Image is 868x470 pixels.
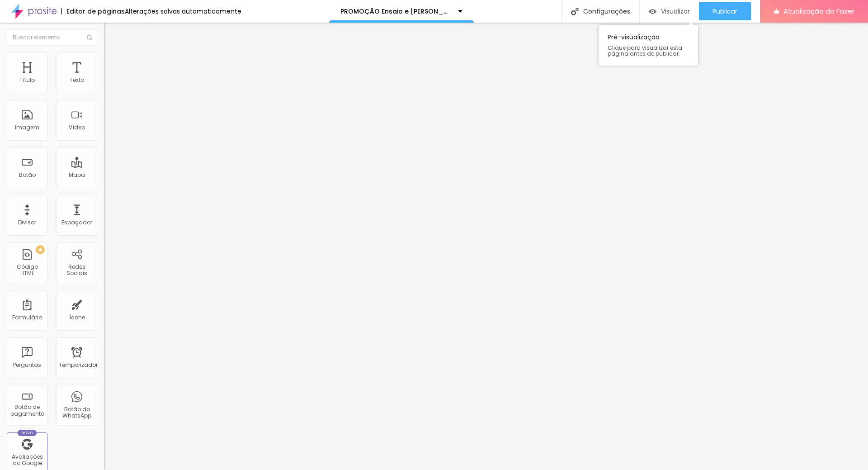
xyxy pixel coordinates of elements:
[69,171,85,179] font: Mapa
[87,35,92,40] img: Ícone
[18,218,36,226] font: Divisor
[19,76,35,84] font: Título
[712,7,737,16] font: Publicar
[12,453,43,467] font: Avaliações do Google
[583,7,630,16] font: Configurações
[661,7,690,16] font: Visualizar
[59,361,98,369] font: Temporizador
[66,7,125,16] font: Editor de páginas
[21,430,33,436] font: Novo
[13,361,41,369] font: Perguntas
[783,6,854,16] font: Atualização do Fazer
[61,218,92,226] font: Espaçador
[340,7,492,16] font: PROMOÇÃO Ensaio e [PERSON_NAME] Sensual
[125,7,241,16] font: Alterações salvas automaticamente
[104,23,868,470] iframe: Editor
[640,2,699,20] button: Visualizar
[66,263,87,277] font: Redes Sociais
[649,8,656,15] img: view-1.svg
[69,123,85,131] font: Vídeo
[70,76,84,84] font: Texto
[62,405,91,419] font: Botão do WhatsApp
[608,33,660,42] font: Pré-visualização
[7,29,97,46] input: Buscar elemento
[15,123,39,131] font: Imagem
[571,8,579,15] img: Ícone
[10,403,44,417] font: Botão de pagamento
[699,2,751,20] button: Publicar
[19,171,36,179] font: Botão
[608,44,682,57] font: Clique para visualizar esta página antes de publicar.
[17,263,38,277] font: Código HTML
[69,313,85,321] font: Ícone
[12,313,42,321] font: Formulário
